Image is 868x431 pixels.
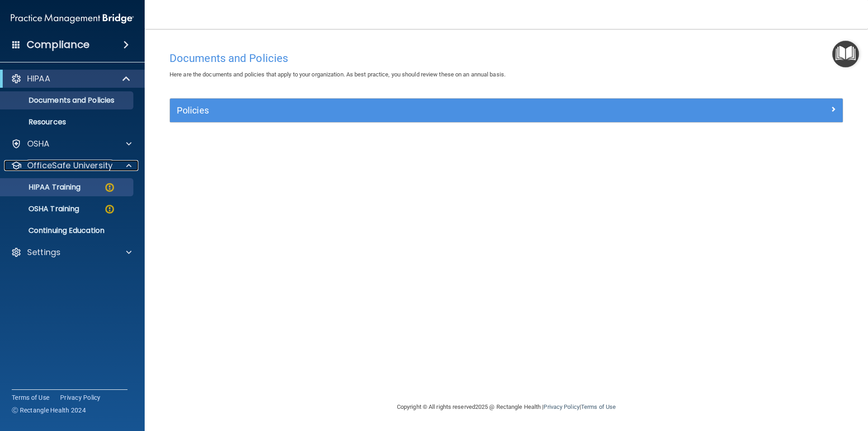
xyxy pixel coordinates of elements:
iframe: Drift Widget Chat Controller [712,367,857,403]
p: OfficeSafe University [27,160,113,171]
a: OfficeSafe University [11,160,132,171]
p: HIPAA Training [6,183,80,192]
span: Ⓒ Rectangle Health 2024 [12,406,86,415]
a: Terms of Use [12,393,49,402]
p: Documents and Policies [6,96,129,105]
a: HIPAA [11,73,131,84]
p: OSHA Training [6,204,79,213]
p: HIPAA [27,73,50,84]
h4: Compliance [27,38,90,51]
h5: Policies [177,105,668,115]
p: Continuing Education [6,226,129,235]
p: Resources [6,118,129,127]
img: warning-circle.0cc9ac19.png [104,182,115,193]
a: Terms of Use [581,403,616,410]
button: Open Resource Center [832,41,859,67]
img: warning-circle.0cc9ac19.png [104,204,115,215]
a: OSHA [11,138,132,149]
img: PMB logo [11,9,134,28]
a: Privacy Policy [60,393,101,402]
p: Settings [27,247,61,258]
a: Policies [177,103,836,118]
a: Privacy Policy [543,403,579,410]
h4: Documents and Policies [170,52,843,64]
p: OSHA [27,138,50,149]
span: Here are the documents and policies that apply to your organization. As best practice, you should... [170,71,505,78]
div: Copyright © All rights reserved 2025 @ Rectangle Health | | [341,393,671,422]
a: Settings [11,247,132,258]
